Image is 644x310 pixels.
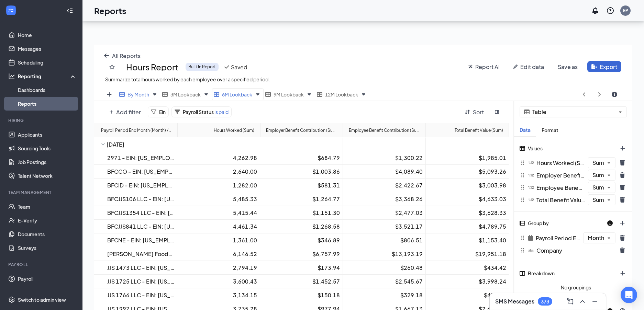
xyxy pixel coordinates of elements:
span: Add filter [116,108,141,116]
div: $684.79 [263,154,340,161]
div: 3M Lookback [160,88,212,101]
button: plus icon [102,89,116,100]
div: Built In Report [186,63,219,71]
div: BFCID - EIN: [US_EMPLOYER_IDENTIFICATION_NUMBER] [107,182,174,189]
span: Summarize total hours worked by each employee over a specified period. [105,76,270,82]
div: $173.94 [263,264,340,271]
div: Total Benefit Value (Sum) [455,127,503,134]
button: plus icon [616,268,630,279]
button: ComposeMessage [565,296,576,307]
div: $1,003.86 [263,168,340,175]
span: Save as [558,63,578,70]
button: plus icon [105,106,145,117]
span: 12M Lookback [325,91,358,97]
div: $150.18 [263,291,340,299]
div: 2,794.19 [180,264,257,271]
div: $19,951.18 [429,250,506,257]
div: Employee Benefit Contribution (Sum) [349,127,420,134]
div: 12M Lookback [315,88,369,101]
div: 3,134.15 [180,291,257,299]
div: Hiring [8,117,75,123]
div: JJS 1766 LLC - EIN: [US_EMPLOYER_IDENTIFICATION_NUMBER] [107,291,174,299]
button: Data [514,123,536,137]
a: Payroll [18,272,77,286]
button: trash icon [615,232,629,243]
span: Table [532,109,615,115]
div: $3,368.26 [346,195,423,203]
span: Month [588,235,604,241]
svg: Collapse [66,7,73,14]
div: Team Management [8,190,75,195]
span: Payroll Status [183,109,214,115]
div: 4,461.34 [180,223,257,230]
div: Employer Benefit Contribution (Sum) [266,127,337,134]
span: Export [600,63,617,70]
span: Employee Benefit Contribution (Sum) [536,184,585,191]
span: Total Benefit Value (Sum) [536,196,585,204]
svg: QuestionInfo [606,7,614,15]
div: $1,151.30 [263,209,340,216]
div: JJS 1473 LLC - EIN: [US_EMPLOYER_IDENTIFICATION_NUMBER] [107,264,174,271]
div: BFCCO - EIN: [US_EMPLOYER_IDENTIFICATION_NUMBER] [107,168,174,175]
div: 2,640.00 [180,168,257,175]
div: $4,789.75 [429,223,506,230]
div: $2,422.67 [346,182,423,189]
div: Total Benefit Value (Sum) [514,194,588,206]
div: 6M Lookback [212,88,264,101]
span: Report AI [475,63,500,70]
button: trash icon [615,170,629,181]
div: $1,985.01 [429,154,506,161]
div: 373 [541,299,549,305]
div: By Month [118,88,160,101]
button: plus icon [615,218,629,229]
iframe: explo-dashboard [94,10,632,45]
div: Hours Worked (Sum) [514,157,588,169]
div: $2,477.03 [346,209,423,216]
span: Hours Worked (Sum) [536,159,585,167]
div: [DATE] [107,141,174,148]
span: Sort [473,108,484,116]
button: ChevronUp [577,296,588,307]
div: $1,153.40 [429,237,506,244]
div: 4,262.98 [180,154,257,161]
div: Switch to admin view [18,296,66,303]
button: trash icon [615,182,629,193]
button: arrow-left icon [100,50,145,61]
div: 1,282.00 [180,182,257,189]
a: Home [18,28,77,42]
div: $3,998.24 [429,278,506,285]
button: circle-info icon [608,89,621,100]
span: By Month [127,91,149,97]
svg: ChevronUp [578,297,587,306]
a: Reports [18,286,77,299]
span: Saved [231,64,247,71]
span: No groupings [517,282,635,293]
a: Team [18,200,77,214]
div: $1,268.58 [263,223,340,230]
div: $346.89 [263,237,340,244]
div: $13,193.19 [346,250,423,257]
div: Views [94,88,632,101]
a: Job Postings [18,155,77,169]
span: Ein [159,109,166,115]
div: 3,600.43 [180,278,257,285]
div: BFCJJS1354 LLC - EIN: [US_EMPLOYER_IDENTIFICATION_NUMBER] [107,209,174,216]
button: Format [536,123,564,137]
div: 5,485.33 [180,195,257,203]
button: trash icon [615,245,629,256]
span: Group by [528,220,549,226]
div: Data [514,127,536,133]
span: All Reports [112,52,141,59]
button: plus icon [616,143,630,154]
span: Payroll Period End Month (Month) [536,234,583,242]
button: pencil icon [509,61,548,72]
div: 5,415.44 [180,209,257,216]
div: BFCJJS841 LLC - EIN: [US_EMPLOYER_IDENTIFICATION_NUMBER] [107,223,174,230]
a: Sourcing Tools [18,141,77,155]
div: $806.51 [346,237,423,244]
div: Payroll [8,262,75,267]
div: $581.31 [263,182,340,189]
a: Surveys [18,241,77,255]
button: sidebar-flip icon [491,106,503,117]
span: Sum [592,160,604,166]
